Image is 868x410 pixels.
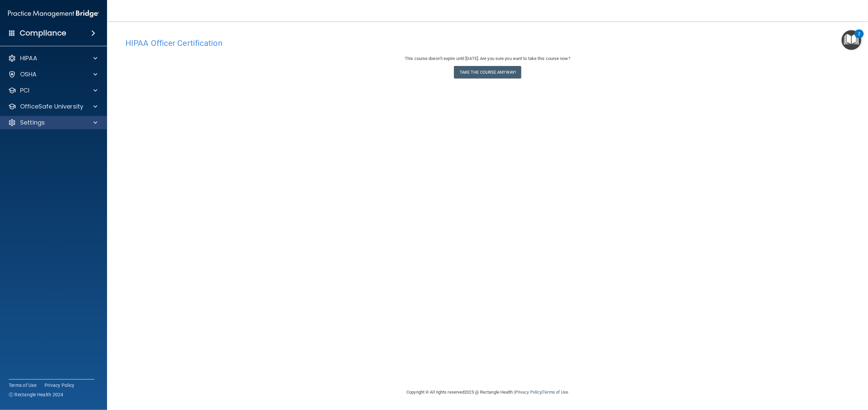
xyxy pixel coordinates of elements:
[20,70,37,78] p: OSHA
[8,119,97,127] a: Settings
[543,390,568,395] a: Terms of Use
[20,102,83,111] p: OfficeSafe University
[454,66,521,78] button: Take the course anyway!
[20,119,45,127] p: Settings
[8,86,97,94] a: PCI
[9,382,36,389] a: Terms of Use
[842,30,861,50] button: Open Resource Center, 2 new notifications
[858,34,860,43] div: 2
[366,382,610,403] div: Copyright © All rights reserved 2025 @ Rectangle Health | |
[125,39,850,48] h4: HIPAA Officer Certification
[125,55,850,63] div: This course doesn’t expire until [DATE]. Are you sure you want to take this course now?
[8,54,97,62] a: HIPAA
[20,86,29,94] p: PCI
[9,391,64,398] span: Ⓒ Rectangle Health 2024
[8,70,97,78] a: OSHA
[515,390,542,395] a: Privacy Policy
[20,54,37,62] p: HIPAA
[44,382,75,389] a: Privacy Policy
[20,28,66,38] h4: Compliance
[8,7,99,20] img: PMB logo
[8,102,97,111] a: OfficeSafe University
